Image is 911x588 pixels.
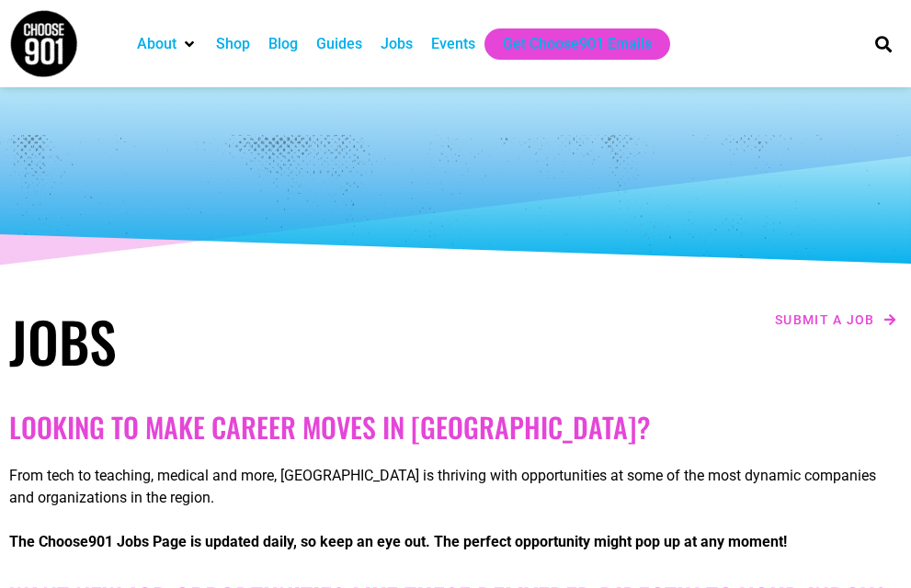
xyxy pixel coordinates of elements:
a: Guides [316,33,362,55]
nav: Main nav [128,28,850,60]
a: Events [431,33,475,55]
strong: The Choose901 Jobs Page is updated daily, so keep an eye out. The perfect opportunity might pop u... [9,533,787,550]
a: Shop [216,33,250,55]
div: Search [869,28,899,59]
a: Submit a job [769,308,902,332]
p: From tech to teaching, medical and more, [GEOGRAPHIC_DATA] is thriving with opportunities at some... [9,465,902,509]
span: Submit a job [775,313,875,326]
a: Jobs [381,33,413,55]
div: About [128,28,207,60]
h1: Jobs [9,308,447,374]
a: About [137,33,177,55]
a: Get Choose901 Emails [503,33,652,55]
a: Blog [268,33,298,55]
h2: Looking to make career moves in [GEOGRAPHIC_DATA]? [9,411,902,444]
